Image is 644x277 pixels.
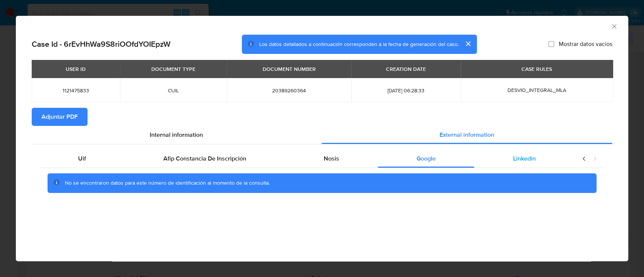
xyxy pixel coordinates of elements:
[41,109,78,125] span: Adjuntar PDF
[236,87,343,94] span: 20389260364
[40,150,574,168] div: Detailed external info
[61,63,90,75] div: USER ID
[16,16,628,261] div: closure-recommendation-modal
[32,126,612,144] div: Detailed info
[32,108,88,126] button: Adjuntar PDF
[163,154,246,163] span: Afip Constancia De Inscripción
[150,130,203,139] span: Internal information
[360,87,451,94] span: [DATE] 06:28:33
[610,23,617,29] button: Cerrar ventana
[147,63,200,75] div: DOCUMENT TYPE
[559,40,612,48] span: Mostrar datos vacíos
[517,63,556,75] div: CASE RULES
[41,87,111,94] span: 1121475833
[459,35,477,53] button: cerrar
[417,154,436,163] span: Google
[548,41,554,47] input: Mostrar datos vacíos
[381,63,430,75] div: CREATION DATE
[258,63,320,75] div: DOCUMENT NUMBER
[78,154,86,163] span: Uif
[507,86,566,94] span: DESVIO_INTEGRAL_MLA
[129,87,218,94] span: CUIL
[324,154,339,163] span: Nosis
[32,39,171,49] h2: Case Id - 6rEvHhWa9S8riOOfdYOIEpzW
[65,179,270,187] span: No se encontraron datos para este número de identificación al momento de la consulta.
[513,154,536,163] span: Linkedin
[259,40,459,48] span: Los datos detallados a continuación corresponden a la fecha de generación del caso.
[440,130,494,139] span: External information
